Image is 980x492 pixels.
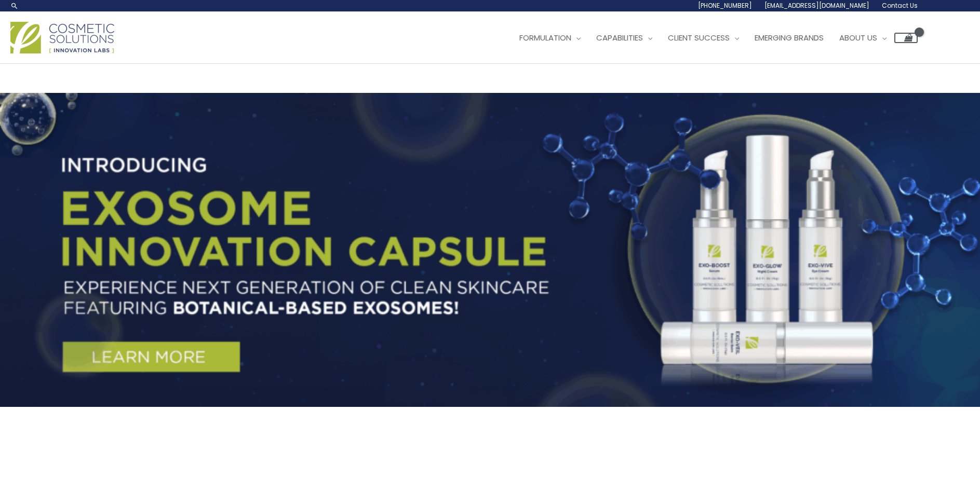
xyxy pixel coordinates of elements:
a: Capabilities [588,22,660,53]
span: Emerging Brands [755,32,824,43]
a: Client Success [660,22,747,53]
span: Capabilities [596,32,643,43]
nav: Site Navigation [504,22,918,53]
img: Cosmetic Solutions Logo [10,22,114,53]
a: Emerging Brands [747,22,831,53]
span: Formulation [519,32,571,43]
span: Contact Us [882,1,918,10]
span: About Us [839,32,877,43]
a: About Us [831,22,894,53]
a: View Shopping Cart, empty [894,33,918,43]
span: Client Success [668,32,730,43]
a: Formulation [512,22,588,53]
span: [PHONE_NUMBER] [698,1,752,10]
a: Search icon link [10,2,19,10]
span: [EMAIL_ADDRESS][DOMAIN_NAME] [764,1,869,10]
